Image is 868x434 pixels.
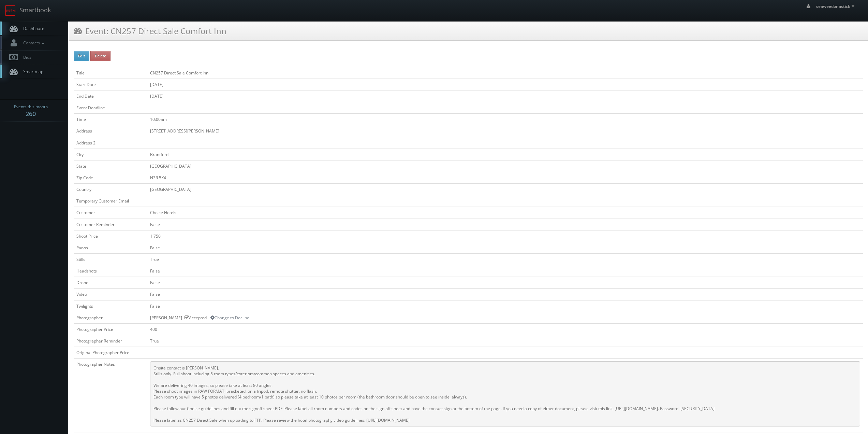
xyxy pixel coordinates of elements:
[74,323,147,335] td: Photographer Price
[14,103,48,110] span: Events this month
[20,69,43,74] span: Smartmap
[147,149,863,160] td: Brantford
[74,79,147,90] td: Start Date
[74,230,147,242] td: Shoot Price
[74,160,147,172] td: State
[147,230,863,242] td: 1,750
[20,40,46,46] span: Contacts
[147,289,863,300] td: False
[74,253,147,265] td: Stills
[210,315,249,321] a: Change to Decline
[74,67,147,79] td: Title
[147,114,863,125] td: 10:00am
[147,265,863,277] td: False
[74,359,147,433] td: Photographer Notes
[816,3,856,9] span: seaweedonastick
[74,219,147,230] td: Customer Reminder
[74,195,147,207] td: Temporary Customer Email
[74,90,147,102] td: End Date
[147,90,863,102] td: [DATE]
[147,277,863,289] td: False
[74,242,147,253] td: Panos
[20,54,31,60] span: Bids
[74,125,147,137] td: Address
[147,207,863,219] td: Choice Hotels
[74,184,147,195] td: Country
[90,51,111,61] button: Delete
[74,137,147,149] td: Address 2
[147,335,863,347] td: True
[74,114,147,125] td: Time
[147,67,863,79] td: CN257 Direct Sale Comfort Inn
[5,5,16,16] img: smartbook-logo.png
[74,335,147,347] td: Photographer Reminder
[147,323,863,335] td: 400
[74,312,147,323] td: Photographer
[74,289,147,300] td: Video
[74,277,147,289] td: Drone
[74,172,147,183] td: Zip Code
[147,312,863,323] td: [PERSON_NAME] - Accepted --
[74,25,226,37] h3: Event: CN257 Direct Sale Comfort Inn
[147,172,863,183] td: N3R 5K4
[147,184,863,195] td: [GEOGRAPHIC_DATA]
[147,242,863,253] td: False
[147,79,863,90] td: [DATE]
[74,149,147,160] td: City
[74,300,147,312] td: Twilights
[147,219,863,230] td: False
[147,300,863,312] td: False
[74,347,147,359] td: Original Photographer Price
[74,102,147,114] td: Event Deadline
[74,51,89,61] button: Edit
[147,253,863,265] td: True
[147,160,863,172] td: [GEOGRAPHIC_DATA]
[150,361,860,426] pre: Onsite contact is [PERSON_NAME]. Stills only. Full shoot including 5 room types/exteriors/common ...
[74,207,147,219] td: Customer
[26,110,36,118] strong: 260
[20,26,44,31] span: Dashboard
[147,125,863,137] td: [STREET_ADDRESS][PERSON_NAME]
[74,265,147,277] td: Headshots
